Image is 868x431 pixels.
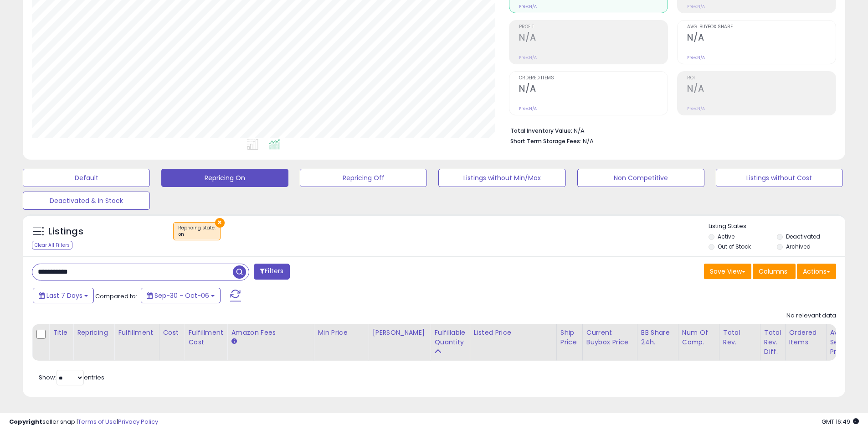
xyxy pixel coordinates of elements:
div: Min Price [318,328,365,338]
button: Listings without Cost [716,169,843,187]
small: Prev: N/A [519,55,537,60]
button: Repricing Off [300,169,427,187]
span: N/A [583,137,594,145]
div: Fulfillment [118,328,155,338]
button: Sep-30 - Oct-06 [141,288,221,303]
button: Save View [704,264,751,279]
button: Filters [254,264,289,280]
button: Columns [753,264,796,279]
span: Show: entries [39,373,104,382]
h2: N/A [687,32,836,45]
div: Ship Price [560,328,579,347]
span: Compared to: [95,292,137,301]
span: Columns [759,267,787,276]
button: Deactivated & In Stock [23,192,150,210]
div: Fulfillable Quantity [434,328,466,347]
div: No relevant data [786,312,836,320]
span: Avg. Buybox Share [687,25,836,30]
div: Ordered Items [789,328,822,347]
small: Prev: N/A [687,106,705,111]
small: Prev: N/A [687,55,705,60]
span: Ordered Items [519,76,668,81]
div: Num of Comp. [682,328,715,347]
div: Amazon Fees [231,328,310,338]
button: Non Competitive [577,169,704,187]
label: Deactivated [786,233,820,240]
label: Out of Stock [718,243,751,250]
div: [PERSON_NAME] [372,328,426,338]
div: Cost [163,328,181,338]
a: Privacy Policy [118,417,158,426]
label: Archived [786,243,811,250]
li: N/A [510,125,829,135]
span: Last 7 Days [46,291,82,300]
small: Prev: N/A [519,106,537,111]
span: Profit [519,25,668,30]
h2: N/A [519,83,668,96]
div: Total Rev. [723,328,756,347]
h5: Listings [48,225,83,238]
small: Prev: N/A [687,4,705,9]
span: Sep-30 - Oct-06 [154,291,209,300]
div: Avg Selling Price [830,328,863,357]
div: Title [53,328,69,338]
small: Prev: N/A [519,4,537,9]
strong: Copyright [9,417,42,426]
button: Default [23,169,150,187]
button: Listings without Min/Max [438,169,565,187]
b: Total Inventory Value: [510,127,572,135]
span: 2025-10-14 16:49 GMT [822,417,859,426]
label: Active [718,233,734,240]
button: Last 7 Days [33,288,94,303]
div: Listed Price [474,328,553,338]
div: BB Share 24h. [641,328,674,347]
button: Repricing On [161,169,288,187]
b: Short Term Storage Fees: [510,137,581,145]
div: on [178,231,216,238]
span: Repricing state : [178,224,216,238]
h2: N/A [519,32,668,45]
span: ROI [687,76,836,81]
div: Repricing [77,328,110,338]
p: Listing States: [709,222,845,231]
small: Amazon Fees. [231,338,236,346]
button: × [215,218,225,228]
button: Actions [797,264,836,279]
h2: N/A [687,83,836,96]
div: Fulfillment Cost [188,328,223,347]
div: Current Buybox Price [586,328,633,347]
div: Clear All Filters [32,241,72,249]
div: seller snap | | [9,418,158,426]
div: Total Rev. Diff. [764,328,781,357]
a: Terms of Use [78,417,117,426]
